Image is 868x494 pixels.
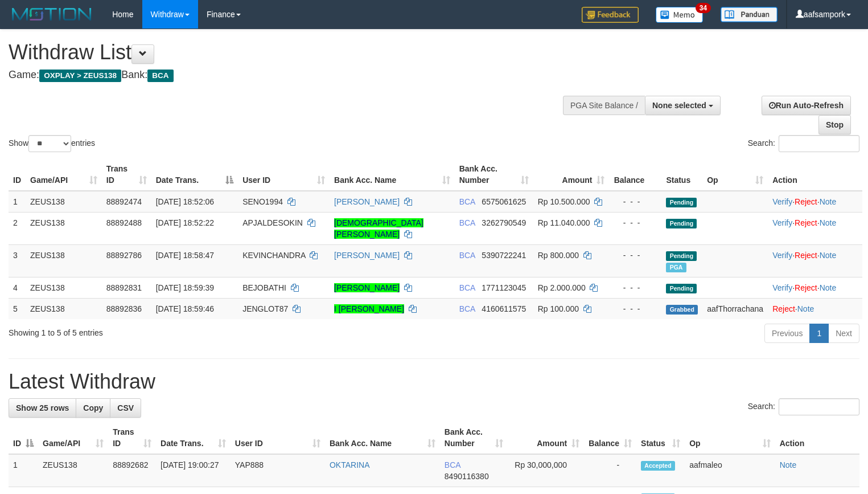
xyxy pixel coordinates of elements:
[482,251,526,260] span: Copy 5390722241 to clipboard
[28,135,71,152] select: Showentries
[38,422,108,454] th: Game/API: activate to sort column ascending
[768,277,862,298] td: · ·
[459,304,475,313] span: BCA
[582,7,639,23] img: Feedback.jpg
[334,251,400,260] a: [PERSON_NAME]
[445,460,460,469] span: BCA
[231,422,325,454] th: User ID: activate to sort column ascending
[797,304,814,313] a: Note
[538,218,590,227] span: Rp 11.040.000
[768,158,862,191] th: Action
[117,403,134,413] span: CSV
[614,250,657,261] div: - - -
[768,212,862,244] td: · ·
[772,251,792,260] a: Verify
[820,283,837,292] a: Note
[696,3,711,13] span: 34
[325,422,440,454] th: Bank Acc. Name: activate to sort column ascending
[772,304,795,313] a: Reject
[772,197,792,206] a: Verify
[508,454,584,487] td: Rp 30,000,000
[809,324,829,343] a: 1
[685,422,775,454] th: Op: activate to sort column ascending
[795,251,817,260] a: Reject
[666,284,697,293] span: Pending
[147,70,173,82] span: BCA
[685,454,775,487] td: aafmaleo
[764,324,810,343] a: Previous
[76,398,110,418] a: Copy
[584,422,636,454] th: Balance: activate to sort column ascending
[156,454,231,487] td: [DATE] 19:00:27
[666,198,697,207] span: Pending
[666,263,686,272] span: Marked by aafnoeunsreypich
[459,197,475,206] span: BCA
[9,191,26,213] td: 1
[459,218,475,227] span: BCA
[748,135,859,152] label: Search:
[820,251,837,260] a: Note
[584,454,636,487] td: -
[652,101,706,110] span: None selected
[156,304,214,313] span: [DATE] 18:59:46
[38,454,108,487] td: ZEUS138
[614,282,657,293] div: - - -
[156,422,231,454] th: Date Trans.: activate to sort column ascending
[110,398,141,418] a: CSV
[106,218,142,227] span: 88892488
[445,472,489,481] span: Copy 8490116380 to clipboard
[533,158,610,191] th: Amount: activate to sort column ascending
[780,460,797,469] a: Note
[645,96,721,115] button: None selected
[156,218,214,227] span: [DATE] 18:52:22
[775,422,859,454] th: Action
[242,304,288,313] span: JENGLOT87
[666,251,697,261] span: Pending
[330,460,370,469] a: OKTARINA
[106,197,142,206] span: 88892474
[238,158,330,191] th: User ID: activate to sort column ascending
[39,70,121,82] span: OXPLAY > ZEUS138
[330,158,455,191] th: Bank Acc. Name: activate to sort column ascending
[26,212,102,244] td: ZEUS138
[538,197,590,206] span: Rp 10.500.000
[820,218,837,227] a: Note
[106,283,142,292] span: 88892831
[482,197,526,206] span: Copy 6575061625 to clipboard
[762,96,851,115] a: Run Auto-Refresh
[455,158,533,191] th: Bank Acc. Number: activate to sort column ascending
[661,158,702,191] th: Status
[656,7,704,23] img: Button%20Memo.svg
[26,298,102,319] td: ZEUS138
[156,251,214,260] span: [DATE] 18:58:47
[636,422,685,454] th: Status: activate to sort column ascending
[9,244,26,277] td: 3
[26,191,102,213] td: ZEUS138
[231,454,325,487] td: YAP888
[795,283,817,292] a: Reject
[828,324,859,343] a: Next
[9,298,26,319] td: 5
[26,277,102,298] td: ZEUS138
[156,283,214,292] span: [DATE] 18:59:39
[9,398,76,418] a: Show 25 rows
[459,283,475,292] span: BCA
[748,398,859,415] label: Search:
[9,135,95,152] label: Show entries
[538,304,579,313] span: Rp 100.000
[482,218,526,227] span: Copy 3262790549 to clipboard
[106,251,142,260] span: 88892786
[779,135,859,152] input: Search:
[83,403,103,413] span: Copy
[106,304,142,313] span: 88892836
[768,298,862,319] td: ·
[9,277,26,298] td: 4
[108,422,156,454] th: Trans ID: activate to sort column ascending
[768,244,862,277] td: · ·
[9,454,38,487] td: 1
[795,218,817,227] a: Reject
[242,197,283,206] span: SENO1994
[9,422,38,454] th: ID: activate to sort column descending
[779,398,859,415] input: Search:
[666,305,698,315] span: Grabbed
